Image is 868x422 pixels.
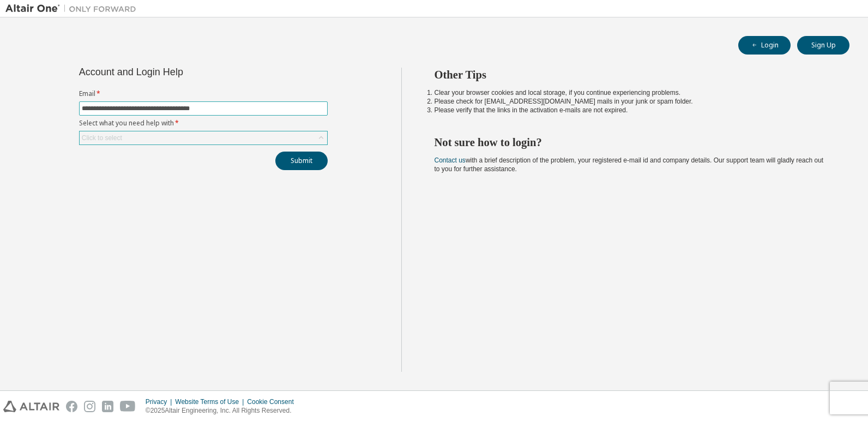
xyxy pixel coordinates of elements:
button: Login [738,36,791,55]
img: linkedin.svg [102,401,113,412]
h2: Not sure how to login? [435,135,830,149]
div: Cookie Consent [247,397,300,406]
span: with a brief description of the problem, your registered e-mail id and company details. Our suppo... [435,156,824,173]
img: instagram.svg [84,401,95,412]
li: Please check for [EMAIL_ADDRESS][DOMAIN_NAME] mails in your junk or spam folder. [435,97,830,106]
button: Sign Up [797,36,849,55]
img: Altair One [5,3,142,14]
div: Website Terms of Use [175,397,247,406]
img: facebook.svg [66,401,77,412]
div: Click to select [80,131,327,144]
div: Privacy [146,397,175,406]
p: © 2025 Altair Engineering, Inc. All Rights Reserved. [146,406,300,415]
label: Select what you need help with [79,119,328,128]
button: Submit [275,152,328,170]
img: youtube.svg [120,401,136,412]
div: Click to select [82,134,122,142]
img: altair_logo.svg [3,401,59,412]
a: Contact us [435,156,466,164]
div: Account and Login Help [79,68,278,76]
label: Email [79,89,328,98]
li: Please verify that the links in the activation e-mails are not expired. [435,106,830,114]
h2: Other Tips [435,68,830,82]
li: Clear your browser cookies and local storage, if you continue experiencing problems. [435,88,830,97]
